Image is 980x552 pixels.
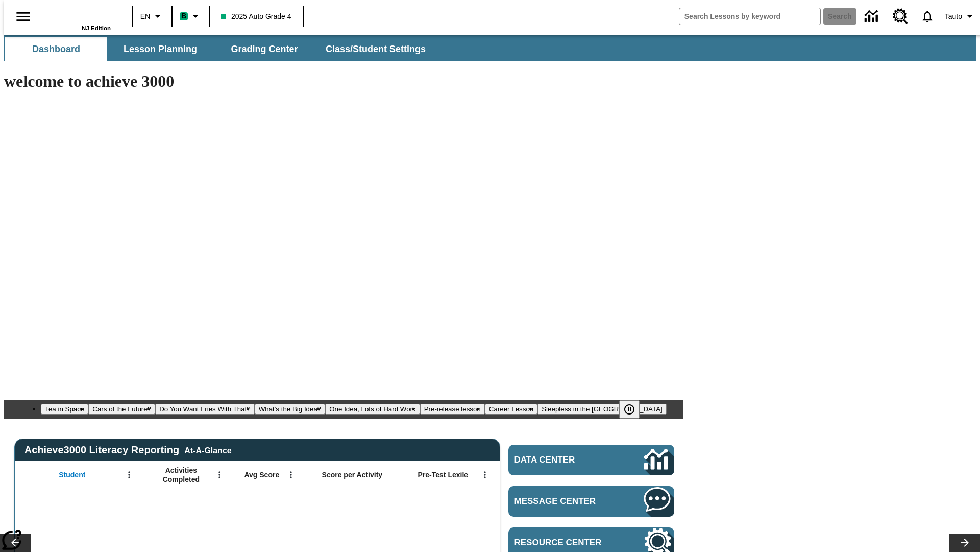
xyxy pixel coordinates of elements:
[121,467,137,482] button: Open Menu
[181,10,186,22] span: B
[508,486,674,517] a: Message Center
[4,72,683,91] h1: welcome to achieve 3000
[24,444,232,456] span: Achieve3000 Literacy Reporting
[124,43,197,55] span: Lesson Planning
[44,4,111,31] div: Home
[4,35,976,61] div: SubNavbar
[4,37,435,61] div: SubNavbar
[136,7,168,26] button: Language: EN, Select a language
[5,37,107,61] button: Dashboard
[317,37,434,61] button: Class/Student Settings
[148,466,215,484] span: Activities Completed
[514,455,610,465] span: Data Center
[679,8,820,25] input: search field
[41,404,88,415] button: Slide 1 Tea in Space
[140,11,150,22] span: EN
[619,400,640,419] button: Pause
[420,404,485,415] button: Slide 6 Pre-release lesson
[231,43,298,55] span: Grading Center
[859,3,887,31] a: Data Center
[8,2,38,32] button: Open side menu
[914,3,941,30] a: Notifications
[221,11,291,22] span: 2025 Auto Grade 4
[418,470,469,479] span: Pre-Test Lexile
[82,25,111,31] span: NJ Edition
[322,470,383,479] span: Score per Activity
[244,470,279,479] span: Avg Score
[212,467,227,482] button: Open Menu
[213,37,315,61] button: Grading Center
[477,467,493,482] button: Open Menu
[88,404,155,415] button: Slide 2 Cars of the Future?
[887,3,914,30] a: Resource Center, Will open in new tab
[32,43,80,55] span: Dashboard
[508,445,674,475] a: Data Center
[44,5,111,25] a: Home
[255,404,326,415] button: Slide 4 What's the Big Idea?
[155,404,255,415] button: Slide 3 Do You Want Fries With That?
[619,400,650,419] div: Pause
[184,444,231,455] div: At-A-Glance
[485,404,537,415] button: Slide 7 Career Lesson
[283,467,299,482] button: Open Menu
[537,404,667,415] button: Slide 8 Sleepless in the Animal Kingdom
[945,11,962,22] span: Tauto
[941,7,980,26] button: Profile/Settings
[176,7,206,26] button: Boost Class color is mint green. Change class color
[326,43,426,55] span: Class/Student Settings
[59,470,85,479] span: Student
[325,404,420,415] button: Slide 5 One Idea, Lots of Hard Work
[109,37,211,61] button: Lesson Planning
[514,496,614,507] span: Message Center
[514,538,614,548] span: Resource Center
[949,534,980,552] button: Lesson carousel, Next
